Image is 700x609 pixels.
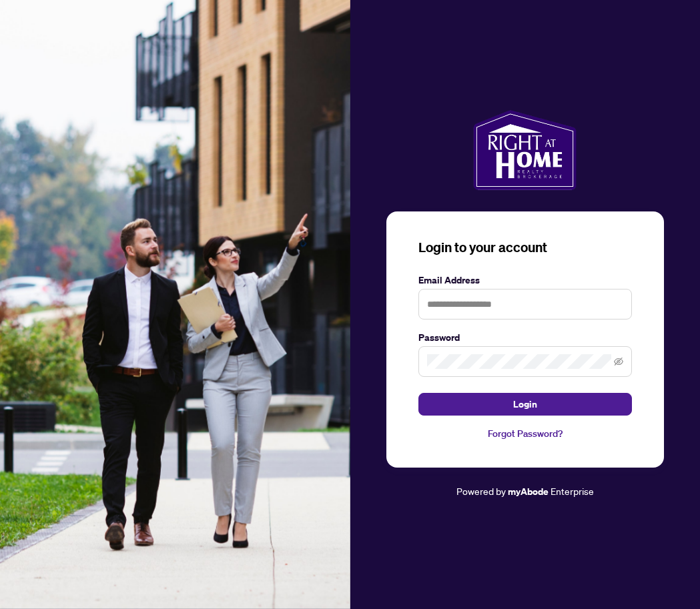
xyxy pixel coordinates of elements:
label: Password [418,330,632,345]
img: ma-logo [473,110,577,190]
h3: Login to your account [418,238,632,257]
span: Login [513,394,537,415]
a: myAbode [508,484,549,499]
span: Enterprise [551,485,594,497]
span: Powered by [456,485,506,497]
span: eye-invisible [614,357,623,366]
a: Forgot Password? [418,426,632,441]
label: Email Address [418,273,632,287]
button: Login [418,393,632,416]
